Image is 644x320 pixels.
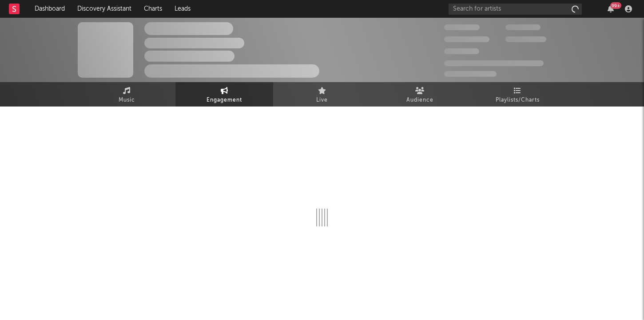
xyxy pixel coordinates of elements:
button: 99+ [608,5,614,12]
span: Audience [406,95,433,106]
span: Music [119,95,135,106]
span: Live [316,95,328,106]
span: 100,000 [444,48,479,54]
input: Search for artists [449,4,582,15]
span: 1,000,000 [505,36,546,42]
a: Live [273,82,371,107]
a: Music [78,82,175,107]
span: Engagement [207,95,242,106]
span: Jump Score: 85.0 [444,71,497,77]
div: 99 + [610,2,621,9]
span: 100,000 [505,24,541,30]
span: Playlists/Charts [496,95,540,106]
a: Engagement [175,82,273,107]
span: 50,000,000 Monthly Listeners [444,60,544,66]
span: 50,000,000 [444,36,489,42]
a: Playlists/Charts [469,82,566,107]
a: Audience [371,82,469,107]
span: 300,000 [444,24,480,30]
